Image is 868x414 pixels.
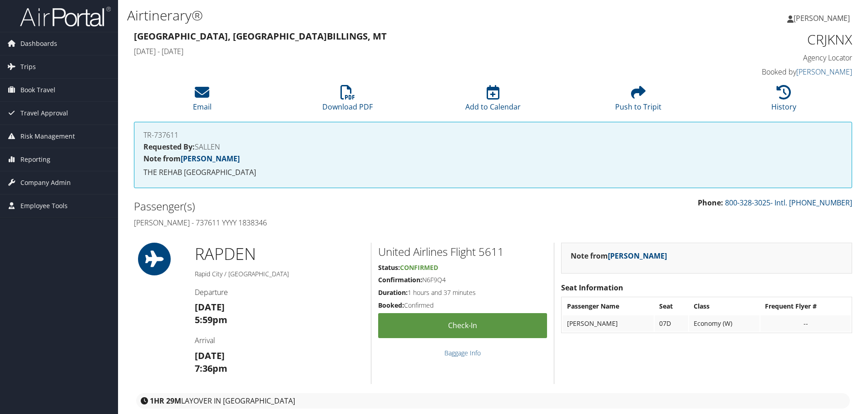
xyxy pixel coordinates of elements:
strong: Status: [378,263,400,272]
h5: N6F9Q4 [378,275,547,284]
h1: RAP DEN [195,243,364,265]
a: [PERSON_NAME] [796,67,852,77]
a: Baggage Info [444,349,481,357]
strong: 1HR 29M [150,396,181,406]
th: Seat [655,298,688,314]
h4: TR-737611 [143,131,843,139]
h1: CRJKNX [683,30,852,49]
p: THE REHAB [GEOGRAPHIC_DATA] [143,167,843,179]
span: Employee Tools [20,195,68,217]
strong: 5:59pm [195,314,227,326]
strong: 7:36pm [195,362,227,374]
h5: Confirmed [378,301,547,310]
a: [PERSON_NAME] [608,251,667,261]
strong: Duration: [378,288,408,297]
h4: [DATE] - [DATE] [134,46,669,56]
span: Confirmed [400,263,438,272]
a: 800-328-3025- Intl. [PHONE_NUMBER] [725,198,852,208]
h4: Booked by [683,67,852,77]
span: Book Travel [20,79,55,101]
strong: Requested By: [143,142,195,152]
span: Travel Approval [20,102,68,125]
a: Check-in [378,313,547,338]
td: Economy (W) [689,315,760,332]
th: Passenger Name [562,298,653,314]
div: -- [765,319,846,328]
strong: Note from [143,154,240,164]
strong: Seat Information [561,283,623,293]
a: Push to Tripit [615,90,661,112]
span: Reporting [20,148,50,171]
h2: United Airlines Flight 5611 [378,244,547,259]
span: Dashboards [20,32,57,55]
th: Class [689,298,760,314]
h2: Passenger(s) [134,199,486,214]
a: History [771,90,796,112]
h4: Agency Locator [683,53,852,63]
h4: Arrival [195,335,364,345]
span: [PERSON_NAME] [794,13,850,23]
strong: Phone: [698,198,723,208]
span: Company Admin [20,171,71,194]
strong: Note from [571,251,667,261]
strong: [DATE] [195,349,225,362]
th: Frequent Flyer # [760,298,851,314]
a: Email [193,90,212,112]
a: [PERSON_NAME] [787,5,859,32]
h1: Airtinerary® [127,6,615,25]
strong: [GEOGRAPHIC_DATA], [GEOGRAPHIC_DATA] Billings, MT [134,30,387,42]
a: Add to Calendar [465,90,521,112]
h5: Rapid City / [GEOGRAPHIC_DATA] [195,269,364,279]
strong: Booked: [378,301,404,309]
span: Risk Management [20,125,75,148]
td: [PERSON_NAME] [562,315,653,332]
a: Download PDF [322,90,373,112]
img: airportal-logo.png [20,6,111,27]
h4: Departure [195,287,364,297]
td: 07D [655,315,688,332]
strong: Confirmation: [378,275,422,284]
h4: SALLEN [143,143,843,150]
a: [PERSON_NAME] [181,154,240,164]
strong: [DATE] [195,301,225,313]
h5: 1 hours and 37 minutes [378,288,547,297]
h4: [PERSON_NAME] - 737611 YYYY 1838346 [134,218,486,228]
div: layover in [GEOGRAPHIC_DATA] [136,393,850,409]
span: Trips [20,55,36,78]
